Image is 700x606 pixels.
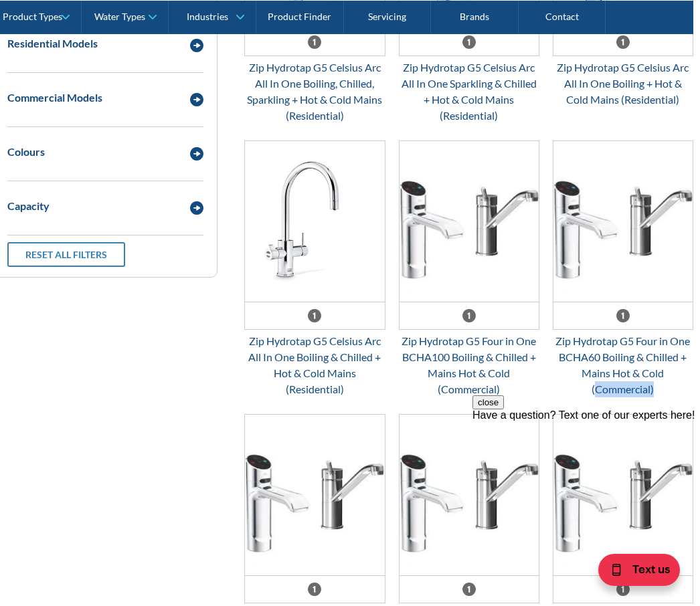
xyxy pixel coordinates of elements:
iframe: podium webchat widget prompt [472,395,700,556]
div: Industries [187,11,228,22]
img: Zip Hydrotap G5 Four in One BCHA100 Boiling & Chilled + Mains Hot & Cold (Commercial) [400,141,539,302]
div: Zip Hydrotap G5 Four in One BCHA60 Boiling & Chilled + Mains Hot & Cold (Commercial) [553,333,693,397]
div: Water Types [94,11,145,22]
div: Capacity [7,198,50,214]
img: Zip Hydrotap G5 Four in One BCHA40 Boiling & Chilled + Mains Hot & Cold (Commercial) [245,415,384,575]
div: Zip Hydrotap G5 Celsius Arc All In One Boiling & Chilled + Hot & Cold Mains (Residential) [244,333,385,397]
a: Reset all filters [7,242,125,267]
div: Zip Hydrotap G5 Four in One BCHA100 Boiling & Chilled + Mains Hot & Cold (Commercial) [399,333,539,397]
div: Zip Hydrotap G5 Celsius Arc All In One Boiling, Chilled, Sparkling + Hot & Cold Mains (Residential) [244,60,385,124]
div: Zip Hydrotap G5 Celsius Arc All In One Boiling + Hot & Cold Mains (Residential) [553,60,693,108]
div: Commercial Models [7,90,102,106]
iframe: podium webchat widget bubble [566,539,700,606]
a: Zip Hydrotap G5 Four in One BCHA100 Boiling & Chilled + Mains Hot & Cold (Commercial)Zip Hydrotap... [399,140,539,397]
a: Zip Hydrotap G5 Four in One BCHA60 Boiling & Chilled + Mains Hot & Cold (Commercial)Zip Hydrotap ... [553,140,693,397]
div: Residential Models [7,35,98,52]
img: Zip Hydrotap G5 Four in One BCHA20 Boiling & Chilled + Mains Hot & Cold (Commercial) [400,415,539,575]
div: Colours [7,144,45,160]
div: Product Types [3,11,62,22]
div: Zip Hydrotap G5 Celsius Arc All In One Sparkling & Chilled + Hot & Cold Mains (Residential) [399,60,539,124]
img: Zip Hydrotap G5 Celsius Arc All In One Boiling & Chilled + Hot & Cold Mains (Residential) [245,141,384,302]
img: Zip Hydrotap G5 Four in One BCHA60 Boiling & Chilled + Mains Hot & Cold (Commercial) [553,141,693,302]
a: Zip Hydrotap G5 Celsius Arc All In One Boiling & Chilled + Hot & Cold Mains (Residential)Zip Hydr... [244,140,385,397]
